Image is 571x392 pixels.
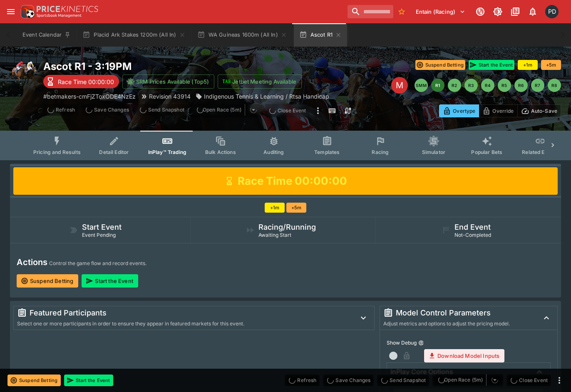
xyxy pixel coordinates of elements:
span: Related Events [522,149,558,155]
button: Start the Event [469,60,514,70]
span: Detail Editor [99,149,129,155]
button: No Bookmarks [395,5,408,18]
p: Revision 43914 [149,92,191,101]
button: R5 [498,79,511,92]
button: R1 [431,79,444,92]
button: R6 [514,79,528,92]
button: more [554,375,564,385]
button: more [313,104,323,117]
span: Racing [372,149,389,155]
div: Start From [439,104,561,117]
img: Sportsbook Management [37,14,82,17]
button: +1m [265,203,285,213]
button: Start the Event [64,375,113,386]
h2: Copy To Clipboard [43,60,345,73]
span: Simulator [422,149,445,155]
div: Paul Dicioccio [545,5,559,18]
div: Featured Participants [17,308,349,318]
button: Show Debug [418,340,424,346]
span: Adjust metrics and options to adjust the pricing model. [383,320,510,327]
nav: pagination navigation [415,79,561,92]
button: R7 [531,79,544,92]
button: Start the Event [82,274,138,288]
p: Auto-Save [531,107,557,115]
h1: Race Time 00:00:00 [238,174,347,188]
h5: End Event [454,222,491,232]
div: Event type filters [27,131,544,160]
button: Paul Dicioccio [543,2,561,21]
button: R4 [481,79,494,92]
span: Pricing and Results [33,149,81,155]
button: R2 [448,79,461,92]
button: Suspend Betting [415,60,465,70]
button: Jetbet Meeting Available [218,74,302,89]
p: Override [492,107,514,115]
span: Event Pending [82,232,116,238]
button: WA Guineas 1600m (All In) [192,23,292,47]
span: Bulk Actions [205,149,236,155]
div: split button [432,374,503,386]
button: Overtype [439,104,479,117]
p: Show Debug [387,339,417,346]
img: PriceKinetics [37,6,98,12]
h5: Racing/Running [258,222,316,232]
button: R3 [464,79,478,92]
span: Templates [314,149,340,155]
button: R8 [548,79,561,92]
div: split button [191,104,262,116]
button: Connected to PK [473,4,488,19]
div: Edit Meeting [391,77,408,94]
button: +5m [541,60,561,70]
p: Indigenous Tennis & Learning / Rtsa Handicap [204,92,329,101]
img: jetbet-logo.svg [222,77,231,86]
div: Indigenous Tennis & Learning / Rtsa Handicap [196,92,329,101]
h6: InPlay Core Options [390,367,453,376]
button: Notifications [525,4,540,19]
button: open drawer [3,4,18,19]
h5: Start Event [82,222,122,232]
button: Auto-Save [517,104,561,117]
span: Select one or more participants in order to ensure they appear in featured markets for this event. [17,320,244,327]
p: Copy To Clipboard [43,92,136,101]
button: Suspend Betting [17,274,78,288]
span: Awaiting Start [258,232,291,238]
button: Download Model Inputs [424,349,504,362]
button: Select Tenant [411,5,470,18]
button: Suspend Betting [7,375,61,386]
input: search [348,5,393,18]
button: Override [479,104,517,117]
span: Not-Completed [454,232,491,238]
span: Popular Bets [471,149,502,155]
span: InPlay™ Trading [148,149,186,155]
button: Event Calendar [17,23,76,47]
img: horse_racing.png [10,60,37,87]
div: Model Control Parameters [383,308,532,318]
button: Placid Ark Stakes 1200m (All In) [77,23,190,47]
button: +5m [286,203,306,213]
button: Documentation [508,4,523,19]
span: Auditing [263,149,284,155]
button: Toggle light/dark mode [490,4,505,19]
button: SRM Prices Available (Top5) [122,74,214,89]
p: Race Time 00:00:00 [58,77,114,86]
button: Ascot R1 [294,23,347,47]
button: +1m [518,60,538,70]
img: PriceKinetics Logo [18,3,35,20]
h4: Actions [17,257,47,268]
p: Control the game flow and record events. [49,259,146,268]
p: Overtype [453,107,475,115]
button: SMM [415,79,428,92]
